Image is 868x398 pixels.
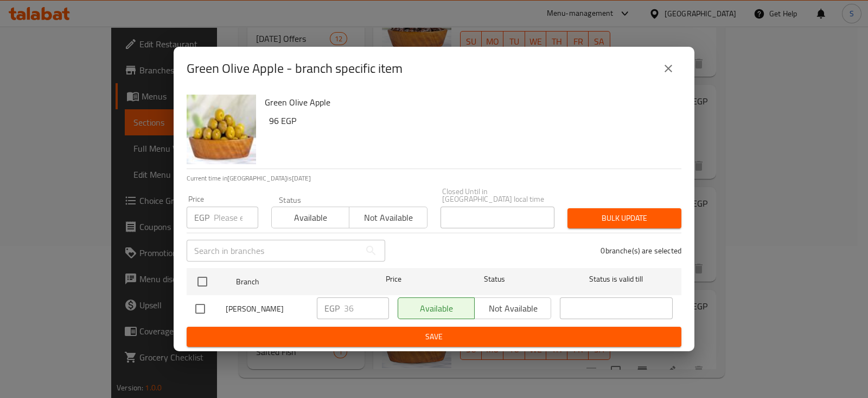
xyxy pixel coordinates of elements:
span: Not available [354,210,423,226]
button: Not available [349,207,427,228]
h2: Green Olive Apple - branch specific item [187,60,403,77]
img: Green Olive Apple [187,95,256,164]
button: Available [271,207,349,228]
span: Bulk update [576,212,673,225]
input: Please enter price [344,297,389,319]
span: Available [276,210,345,226]
p: 0 branche(s) are selected [601,245,681,256]
button: close [655,55,681,82]
input: Search in branches [187,240,360,262]
input: Please enter price [214,207,258,228]
span: Branch [236,275,349,289]
p: Current time in [GEOGRAPHIC_DATA] is [DATE] [187,173,681,183]
span: [PERSON_NAME] [226,302,308,316]
p: EGP [324,302,340,315]
button: Save [187,327,681,347]
p: EGP [194,211,209,224]
span: Save [195,330,673,344]
h6: Green Olive Apple [265,95,673,110]
h6: 96 EGP [269,113,673,128]
span: Price [358,272,430,286]
button: Bulk update [567,208,681,228]
span: Status is valid till [560,272,673,286]
span: Status [438,272,551,286]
